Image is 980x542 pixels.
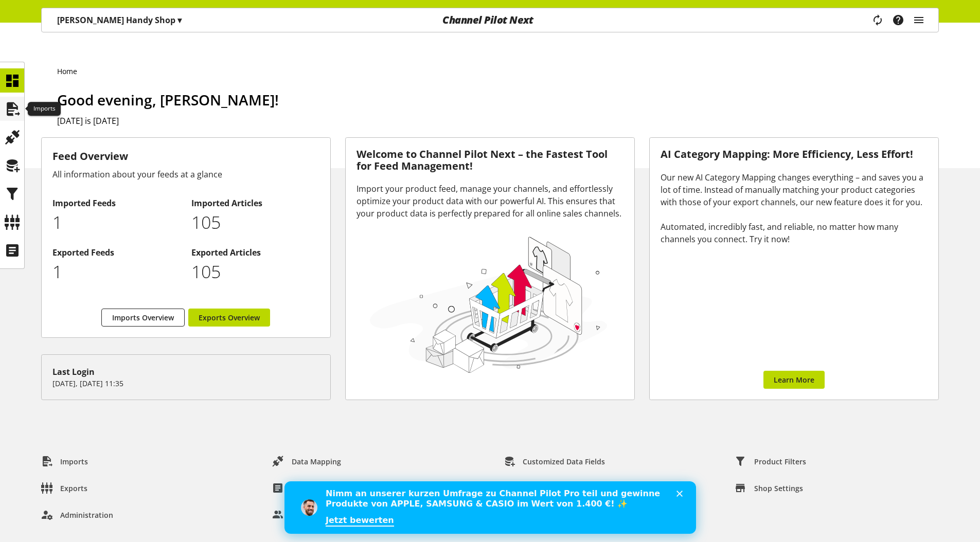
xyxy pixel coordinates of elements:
[52,378,319,389] p: [DATE], [DATE] 11:35
[60,456,88,467] span: Imports
[112,312,174,323] span: Imports Overview
[495,479,597,497] a: Shop Management
[264,479,327,497] a: Logfiles
[28,102,61,116] div: Imports
[523,456,605,467] span: Customized Data Fields
[264,505,364,524] a: User Management
[191,246,319,259] h2: Exported Articles
[52,168,319,180] div: All information about your feeds at a glance
[357,183,623,220] div: Import your product feed, manage your channels, and effortlessly optimize your product data with ...
[33,479,96,497] a: Exports
[60,483,87,494] span: Exports
[191,209,319,236] p: 105
[763,371,825,389] a: Learn More
[57,115,939,127] h2: [DATE] is [DATE]
[57,90,279,110] span: Good evening, [PERSON_NAME]!
[57,14,182,26] p: [PERSON_NAME] Handy Shop
[52,197,181,209] h2: Imported Feeds
[191,259,319,285] p: 105
[33,452,96,471] a: Imports
[41,8,939,32] nav: main navigation
[52,259,181,285] p: 1
[264,452,349,471] a: Data Mapping
[191,197,319,209] h2: Imported Articles
[52,209,181,236] p: 1
[774,374,814,385] span: Learn More
[357,149,623,172] h3: Welcome to Channel Pilot Next – the Fastest Tool for Feed Management!
[727,479,811,497] a: Shop Settings
[52,149,319,164] h3: Feed Overview
[661,171,928,245] div: Our new AI Category Mapping changes everything – and saves you a lot of time. Instead of manually...
[727,452,814,471] a: Product Filters
[60,510,113,520] span: Administration
[661,149,928,160] h3: AI Category Mapping: More Efficiency, Less Effort!
[177,14,182,26] span: ▾
[52,366,319,378] div: Last Login
[754,456,806,467] span: Product Filters
[199,312,260,323] span: Exports Overview
[188,309,270,327] a: Exports Overview
[292,456,341,467] span: Data Mapping
[367,232,611,376] img: 78e1b9dcff1e8392d83655fcfc870417.svg
[101,309,185,327] a: Imports Overview
[33,505,121,524] a: Administration
[284,481,696,534] iframe: Intercom live chat banner
[495,452,613,471] a: Customized Data Fields
[754,483,803,494] span: Shop Settings
[52,246,181,259] h2: Exported Feeds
